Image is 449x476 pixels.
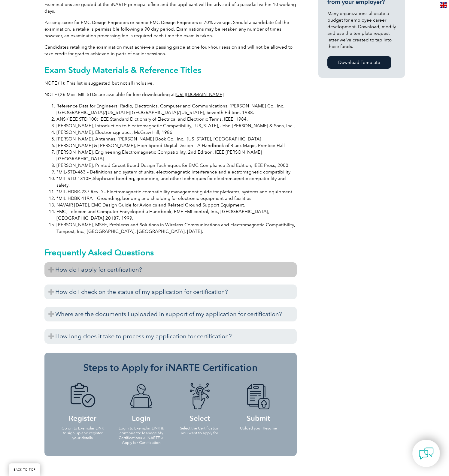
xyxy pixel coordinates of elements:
a: [URL][DOMAIN_NAME] [175,92,224,97]
h3: How do I check on the status of my application for certification? [44,285,297,299]
li: [PERSON_NAME] & [PERSON_NAME], High-Speed Digital Design – A Handbook of Black Magic, Prentice Hall [56,142,297,149]
h3: How do I apply for certification? [44,262,297,277]
li: [PERSON_NAME], Printed Circuit Board Design Techniques for EMC Compliance 2nd Edition, IEEE Press... [56,162,297,169]
li: EMC, Telecom and Computer Encyclopedia Handbook, EMF-EMI control, Inc., [GEOGRAPHIC_DATA], [GEOGR... [56,208,297,221]
p: Go on to Exemplar LINK to sign up and register your details [59,426,106,440]
li: *MIL-STD-463 – Definitions and system of units, electromagnetic interference and electromagnetic ... [56,169,297,175]
li: [PERSON_NAME], Engineering Electromagnetic Compatibility, 2nd Edition, IEEE [PERSON_NAME][GEOGRAP... [56,149,297,162]
img: icon-blue-doc-arrow.png [242,383,275,410]
img: contact-chat.png [419,446,434,461]
p: Many organizations allocate a budget for employee career development. Download, modify and use th... [327,10,396,50]
p: NOTE (2): Most MIL STDs are available for free downloading at [44,91,297,98]
h3: Steps to Apply for iNARTE Certification [53,362,288,374]
li: [PERSON_NAME], Antennas, [PERSON_NAME] Book Co., Inc., [US_STATE], [GEOGRAPHIC_DATA] [56,136,297,142]
li: NAVAIR [DATE], EMC Design Guide for Avionics and Related Ground Support Equipment. [56,202,297,208]
li: ANSI/IEEE STD 100: IEEE Standard Dictionary of Electrical and Electronic Terms, IEEE, 1984. [56,116,297,122]
li: [PERSON_NAME], Electromagnetics, McGraw Hill, 1986 [56,129,297,136]
h4: Login [118,383,165,421]
p: Passing score for EMC Design Engineers or Senior EMC Design Engineers is 70% average. Should a ca... [44,19,297,39]
li: [PERSON_NAME], Introduction to Electromagnetic Compatibility, [US_STATE], John [PERSON_NAME] & So... [56,122,297,129]
p: Candidates retaking the examination must achieve a passing grade at one four-hour session and wil... [44,44,297,57]
h4: Submit [235,383,282,421]
li: *MIL-HDBK-237 Rev D – Electromagnetic compatibility management guide for platforms, systems and e... [56,188,297,195]
a: Download Template [327,56,391,69]
li: *MIL-HDBK-419A – Grounding, bonding and shielding for electronic equipment and facilities [56,195,297,202]
h2: Frequently Asked Questions [44,248,297,257]
img: icon-blue-doc-tick.png [66,383,99,410]
h3: Where are the documents I uploaded in support of my application for certification? [44,307,297,321]
img: icon-blue-laptop-male.png [125,383,158,410]
h4: Select [177,383,223,421]
p: Upload your Resume [235,426,282,431]
li: *MIL-STD-1310H,Shipboard bonding, grounding, and other techniques for electromagnetic compatibili... [56,175,297,188]
h3: How long does it take to process my application for certification? [44,329,297,344]
li: [PERSON_NAME], MSEE, Problems and Solutions in Wireless Communications and Electromagnetic Compat... [56,221,297,235]
p: Select the Certification you want to apply for [177,426,223,435]
a: BACK TO TOP [9,463,40,476]
p: Login to Exemplar LINK & continue to: Manage My Certifications > iNARTE > Apply for Certification [118,426,165,445]
h4: Register [59,383,106,421]
p: Examinations are graded at the iNARTE principal office and the applicant will be advised of a pas... [44,1,297,14]
img: icon-blue-finger-button.png [183,383,216,410]
img: en [440,2,447,8]
li: Reference Data for Engineers: Radio, Electronics, Computer and Communications, [PERSON_NAME] Co.,... [56,103,297,116]
p: NOTE (1): This list is suggested but not all inclusive. [44,80,297,86]
h2: Exam Study Materials & Reference Titles [44,65,297,75]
